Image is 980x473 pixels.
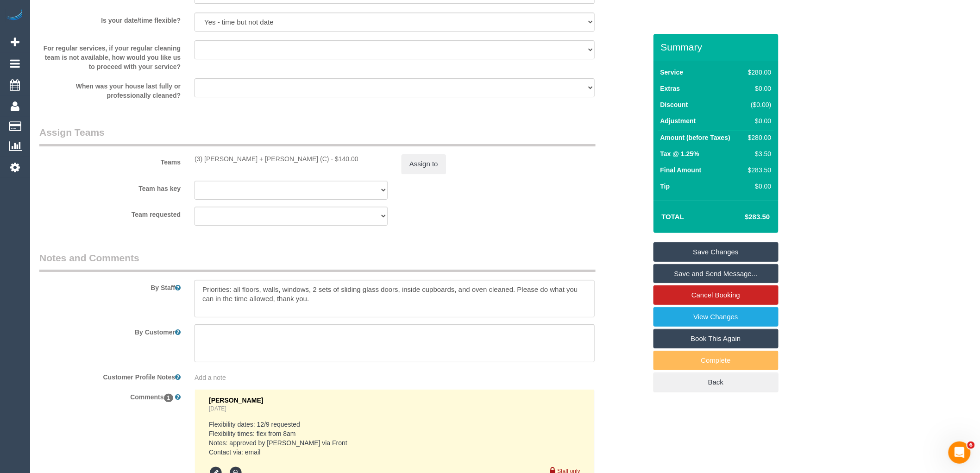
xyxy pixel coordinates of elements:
label: Comments [32,389,188,402]
label: By Customer [32,324,188,337]
a: Cancel Booking [653,285,779,305]
div: $3.50 [744,149,771,158]
a: Book This Again [653,329,779,348]
span: 6 [967,441,975,449]
label: Teams [32,154,188,167]
label: Is your date/time flexible? [32,13,188,25]
img: Automaid Logo [6,9,24,22]
iframe: Intercom live chat [949,441,971,464]
button: Assign to [402,154,446,174]
a: View Changes [653,307,779,327]
legend: Assign Teams [39,126,596,146]
label: Service [660,68,684,77]
a: [DATE] [209,405,226,412]
a: Save Changes [653,242,779,262]
label: Tax @ 1.25% [660,149,699,158]
span: Add a note [195,374,226,381]
a: Back [653,372,779,392]
div: $0.00 [744,116,771,126]
div: $0.00 [744,182,771,191]
strong: Total [662,213,685,221]
a: Save and Send Message... [653,264,779,284]
label: Team requested [32,207,188,219]
label: Tip [660,182,670,191]
label: Customer Profile Notes [32,369,188,382]
label: When was your house last fully or professionally cleaned? [32,78,188,100]
div: ($0.00) [744,100,771,109]
h4: $283.50 [717,213,770,221]
label: Discount [660,100,688,109]
label: Final Amount [660,165,702,175]
div: 4 hours x $35.00/hour [195,154,388,164]
h3: Summary [661,42,774,52]
div: $280.00 [744,133,771,142]
span: [PERSON_NAME] [209,397,263,404]
div: $283.50 [744,165,771,175]
legend: Notes and Comments [39,251,596,272]
div: $0.00 [744,84,771,93]
label: For regular services, if your regular cleaning team is not available, how would you like us to pr... [32,40,188,71]
label: Adjustment [660,116,696,126]
label: Team has key [32,181,188,193]
label: Amount (before Taxes) [660,133,730,142]
div: $280.00 [744,68,771,77]
span: 1 [164,394,174,402]
label: By Staff [32,280,188,292]
pre: Flexibility dates: 12/9 requested Flexibility times: flex from 8am Notes: approved by [PERSON_NAM... [209,420,580,457]
label: Extras [660,84,680,93]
